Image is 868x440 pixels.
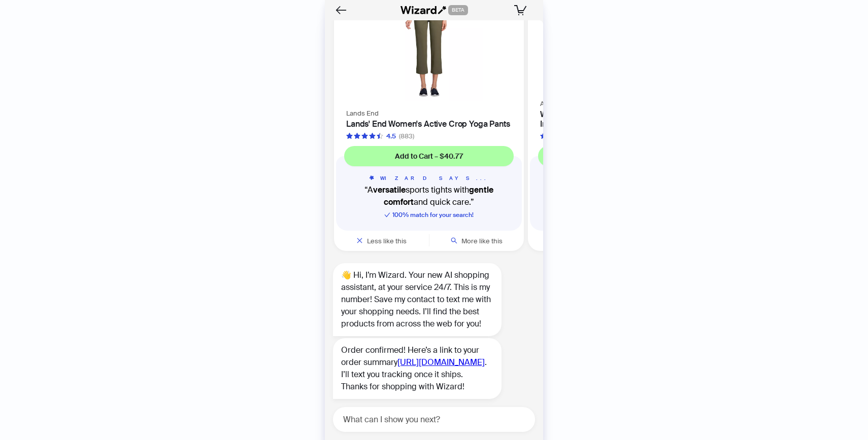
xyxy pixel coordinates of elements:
[395,152,463,161] span: Add to Cart – $40.77
[540,99,578,108] span: All in Motion
[540,109,706,129] h4: Women's Woven High-Rise Track Pants - All In Motion
[377,133,383,139] span: star
[429,231,524,251] button: More like this
[333,2,349,18] button: Back
[538,174,708,182] h5: WIZARD SAYS...
[451,237,457,244] span: search
[367,237,407,245] span: Less like this
[386,131,396,141] div: 4.5
[540,133,547,139] span: star
[346,133,353,139] span: star
[361,133,368,139] span: star
[344,146,514,166] button: Add to Cart – $40.77
[346,119,512,129] h4: Lands' End Women's Active Crop Yoga Pants
[448,5,468,15] span: BETA
[399,131,414,141] div: (883)
[461,237,503,245] span: More like this
[540,131,590,141] div: 4.5 out of 5 stars
[334,231,429,251] button: Less like this
[373,185,406,195] b: versatile
[344,184,514,208] q: A sports tights with and quick care.
[346,109,379,118] span: Lands End
[397,357,485,368] a: [URL][DOMAIN_NAME]
[344,174,514,182] h5: WIZARD SAYS...
[384,211,474,219] span: 100 % match for your search!
[538,184,708,208] q: track pants with comfort.
[333,263,502,336] div: 👋 Hi, I’m Wizard. Your new AI shopping assistant, at your service 24/7. This is my number! Save m...
[354,133,360,139] span: star
[384,212,390,218] span: check
[346,131,396,141] div: 4.5 out of 5 stars
[333,338,502,399] div: Order confirmed! Here’s a link to your order summary . I’ll text you tracking once it ships. Than...
[369,133,376,139] span: star
[356,237,363,244] span: close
